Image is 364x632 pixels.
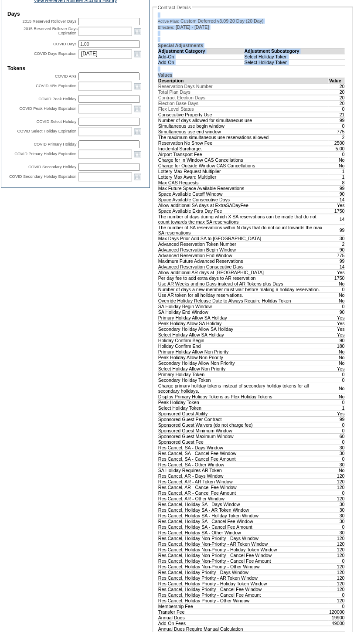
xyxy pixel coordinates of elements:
[158,123,329,129] td: Simultaneous use begin window
[158,564,329,570] td: Res Cancel, Holiday Non-Priority - Other Window
[329,355,345,360] td: No
[329,383,345,394] td: No
[329,445,345,451] td: 30
[22,20,78,24] label: 2015 Reserved Rollover Days:
[158,95,205,101] span: Contract Election Days
[28,165,78,170] label: COVID Secondary Holiday:
[329,123,345,129] td: 0
[158,236,329,241] td: Max Days Prior Add SA to [GEOGRAPHIC_DATA]
[158,101,198,106] span: Election Base Days
[158,513,329,519] td: Res Cancel, Holiday SA - Holiday Token Window
[329,439,345,445] td: 0
[329,247,345,253] td: 90
[158,626,329,632] td: Annual Dues Require Manual Calculation
[158,25,174,31] span: Effective:
[158,275,329,281] td: Per day fee to add extra days to AR reservation
[329,422,345,428] td: 0
[329,343,345,349] td: 180
[158,174,329,180] td: Lottery Max Award Multiplier
[24,27,78,36] label: 2015 Reserved Rollover Days Expiration:
[329,451,345,456] td: 30
[158,169,329,174] td: Lottery Max Request Multiplier
[329,366,345,372] td: Yes
[329,553,345,558] td: 120
[329,197,345,203] td: 14
[329,349,345,355] td: No
[158,90,191,95] span: Total Plan Days
[329,321,345,326] td: Yes
[158,309,329,315] td: SA Holiday End Window
[158,445,329,451] td: Res Cancel, SA - Days Window
[158,621,329,626] td: Add-On Fees
[158,422,329,428] td: Sponsored Guest Waivers (do not charge fee)
[158,338,329,343] td: Holiday Confirm Begin
[329,428,345,434] td: 0
[158,241,329,247] td: Advanced Reservation Token Number
[329,394,345,400] td: No
[158,135,329,140] td: The maximum simultaneous use reservations allowed
[158,547,329,553] td: Res Cancel, Holiday Non-Priority - Holiday Token Window
[158,247,329,253] td: Advanced Reservation Begin Window
[158,541,329,547] td: Res Cancel, Holiday Non-Priority - AR Token Window
[55,75,78,79] label: COVID ARs:
[329,253,345,258] td: 775
[158,208,329,214] td: Space Available Extra Day Fee
[158,73,173,78] b: Values
[158,203,329,208] td: Allow additional SA days at ExtraSADayFee
[158,519,329,524] td: Res Cancel, Holiday SA - Cancel Fee Window
[329,241,345,247] td: 2
[244,60,345,65] td: Select Holiday Token
[158,270,329,275] td: Allow additional AR days at [GEOGRAPHIC_DATA]
[329,106,345,112] td: 0
[329,275,345,281] td: 1750
[158,197,329,203] td: Space Available Consecutive Days
[329,530,345,536] td: 30
[158,186,329,191] td: Max Future Space Available Reservations
[158,502,329,507] td: Res Cancel, Holiday SA - Days Window
[38,97,78,102] label: COVID Peak Holiday:
[158,615,329,621] td: Annual Dues
[158,428,329,434] td: Sponsored Guest Minimum Window
[158,54,245,60] td: Add-On
[158,129,329,135] td: Simultaneous use end window
[158,558,329,564] td: Res Cancel, Holiday Non-Priority - Cancel Fee Amount
[329,519,345,524] td: 30
[329,558,345,564] td: 0
[329,140,345,146] td: 2500
[158,355,329,360] td: Peak Holiday Allow Non Priority
[158,439,329,445] td: Sponsored Guest Fee
[329,598,345,604] td: 120
[329,180,345,186] td: 8
[158,377,329,383] td: Secondary Holiday Token
[329,490,345,496] td: 0
[7,11,143,17] td: Days
[158,592,329,598] td: Res Cancel, Holiday Priority - Cancel Fee Amount
[158,587,329,592] td: Res Cancel, Holiday Priority - Cancel Fee Window
[329,479,345,485] td: 120
[329,281,345,287] td: No
[53,42,78,47] label: COVID Days:
[329,372,345,377] td: 0
[329,485,345,490] td: 120
[329,309,345,315] td: 90
[329,581,345,587] td: 120
[329,258,345,264] td: 99
[158,394,329,400] td: Display Primary Holiday Tokens as Flex Holiday Tokens
[158,530,329,536] td: Res Cancel, Holiday SA - Other Window
[329,456,345,462] td: 0
[244,54,345,60] td: Select Holiday Token
[158,462,329,468] td: Res Cancel, SA - Other Window
[158,19,179,24] span: Active Plan:
[158,411,329,417] td: Sponsored Guest Ability
[329,609,345,615] td: 120000
[329,468,345,473] td: No
[329,411,345,417] td: Yes
[158,180,329,186] td: Max CAS Requests
[329,502,345,507] td: 30
[34,52,78,56] label: COVID Days Expiration:
[329,287,345,292] td: 0
[329,507,345,513] td: 30
[329,496,345,502] td: 120
[158,609,329,615] td: Transfer Fee
[329,405,345,411] td: 1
